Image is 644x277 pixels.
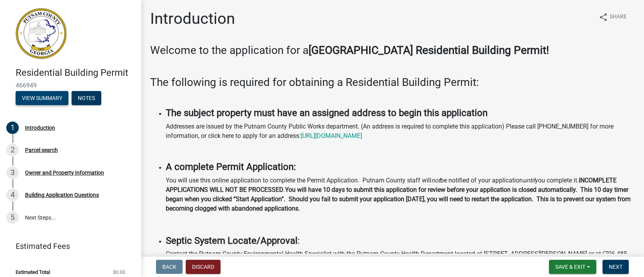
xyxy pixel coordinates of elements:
button: Discard [186,260,221,274]
div: Parcel search [25,147,58,153]
h3: Welcome to the application for a [150,44,635,57]
h3: The following is required for obtaining a Residential Building Permit: [150,76,635,89]
strong: INCOMPLETE APPLICATIONS WILL NOT BE PROCESSED [166,177,617,193]
strong: [GEOGRAPHIC_DATA] Residential Building Permit! [309,44,549,57]
strong: You will have 10 days to submit this application for review before your application is closed aut... [166,186,631,212]
p: You will use this online application to complete the Permit Application. Putnam County staff will... [166,176,635,213]
span: Back [162,264,176,270]
div: 3 [6,166,19,179]
button: View Summary [16,91,68,105]
button: Next [603,260,629,274]
button: Notes [72,91,101,105]
button: Back [156,260,183,274]
span: Next [609,264,622,270]
p: Addresses are issued by the Putnam County Public Works department. (An address is required to com... [166,122,635,141]
div: Building Application Questions [25,192,99,198]
strong: Septic System Locate/Approval [166,235,298,246]
h4: : [166,235,635,247]
span: Save & Exit [555,264,585,270]
i: share [599,13,608,22]
div: 4 [6,189,19,201]
button: shareShare [592,9,633,25]
span: 466949 [16,82,125,89]
strong: The subject property must have an assigned address to begin this application [166,107,488,118]
h4: Residential Building Permit [16,67,135,79]
wm-modal-confirm: Notes [72,95,101,102]
h1: Introduction [150,9,235,28]
a: [URL][DOMAIN_NAME] [301,132,362,139]
span: $0.00 [113,270,125,275]
strong: A complete Permit Application: [166,161,296,172]
a: Estimated Fees [6,238,128,254]
i: not [431,177,440,184]
div: 1 [6,122,19,134]
div: Introduction [25,125,55,130]
wm-modal-confirm: Summary [16,95,68,102]
div: Owner and Property Information [25,170,104,175]
span: Share [610,13,627,22]
button: Save & Exit [549,260,596,274]
div: 5 [6,211,19,224]
div: 2 [6,144,19,156]
img: Putnam County, Georgia [16,8,66,59]
i: until [523,177,535,184]
span: Estimated Total [16,270,50,275]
